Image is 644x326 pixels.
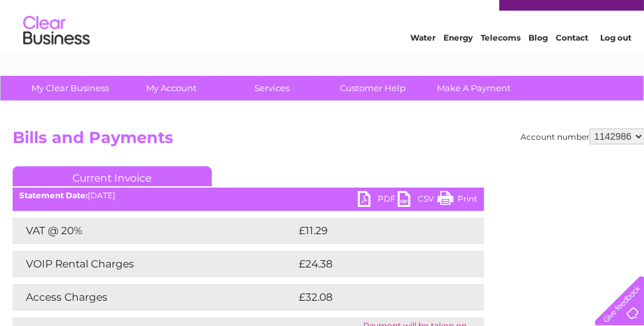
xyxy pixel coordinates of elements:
[13,191,484,200] div: [DATE]
[117,76,226,100] a: My Account
[13,166,212,186] a: Current Invoice
[13,218,295,244] td: VAT @ 20%
[319,76,428,100] a: Customer Help
[19,190,88,200] b: Statement Date:
[443,57,473,67] a: Energy
[23,35,90,75] img: logo.png
[295,284,457,311] td: £32.08
[528,57,548,67] a: Blog
[358,191,398,210] a: PDF
[438,191,477,210] a: Print
[295,218,455,244] td: £11.29
[13,251,295,277] td: VOIP Rental Charges
[218,76,327,100] a: Services
[295,251,457,277] td: £24.38
[410,57,436,67] a: Water
[13,284,295,311] td: Access Charges
[600,57,631,67] a: Log out
[16,76,125,100] a: My Clear Business
[556,57,588,67] a: Contact
[420,76,529,100] a: Make A Payment
[394,7,485,23] a: 0333 014 3131
[481,57,521,67] a: Telecoms
[398,191,438,210] a: CSV
[9,7,637,65] div: Clear Business is a trading name of Verastar Limited (registered in [GEOGRAPHIC_DATA] No. 3667643...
